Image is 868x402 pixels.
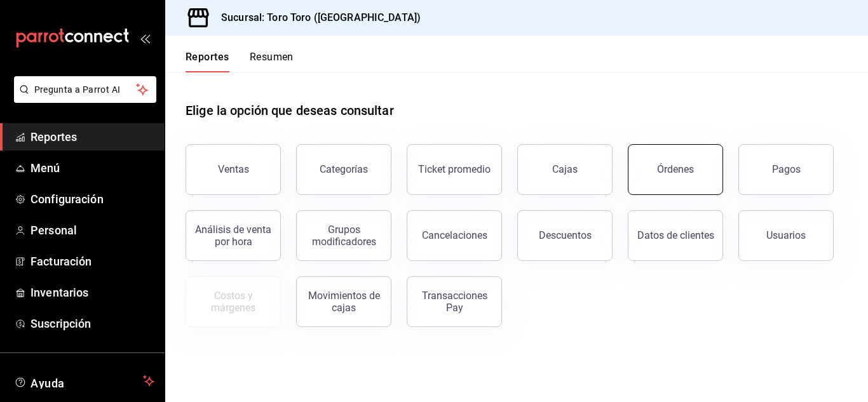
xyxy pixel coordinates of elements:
[186,101,394,120] h1: Elige la opción que deseas consultar
[304,290,383,314] div: Movimientos de cajas
[628,210,723,261] button: Datos de clientes
[186,144,281,195] button: Ventas
[31,128,154,145] span: Reportes
[296,276,391,327] button: Movimientos de cajas
[140,33,150,43] button: open_drawer_menu
[517,210,613,261] button: Descuentos
[296,210,391,261] button: Grupos modificadores
[657,163,694,175] div: Órdenes
[194,290,273,314] div: Costos y márgenes
[407,210,502,261] button: Cancelaciones
[628,144,723,195] button: Órdenes
[637,229,714,241] div: Datos de clientes
[186,276,281,327] button: Contrata inventarios para ver este reporte
[738,144,834,195] button: Pagos
[31,159,154,177] span: Menú
[320,163,368,175] div: Categorías
[186,210,281,261] button: Análisis de venta por hora
[415,290,494,314] div: Transacciones Pay
[772,163,801,175] div: Pagos
[418,163,491,175] div: Ticket promedio
[738,210,834,261] button: Usuarios
[407,144,502,195] button: Ticket promedio
[250,51,294,72] button: Resumen
[552,162,578,177] div: Cajas
[517,144,613,195] a: Cajas
[304,224,383,248] div: Grupos modificadores
[766,229,806,241] div: Usuarios
[31,253,154,270] span: Facturación
[186,51,294,72] div: navigation tabs
[14,76,156,103] button: Pregunta a Parrot AI
[194,224,273,248] div: Análisis de venta por hora
[31,191,154,208] span: Configuración
[218,163,249,175] div: Ventas
[407,276,502,327] button: Transacciones Pay
[31,222,154,239] span: Personal
[9,92,156,105] a: Pregunta a Parrot AI
[422,229,487,241] div: Cancelaciones
[186,51,229,72] button: Reportes
[211,10,421,25] h3: Sucursal: Toro Toro ([GEOGRAPHIC_DATA])
[31,315,154,332] span: Suscripción
[296,144,391,195] button: Categorías
[539,229,592,241] div: Descuentos
[31,373,138,389] span: Ayuda
[34,83,137,97] span: Pregunta a Parrot AI
[31,284,154,301] span: Inventarios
